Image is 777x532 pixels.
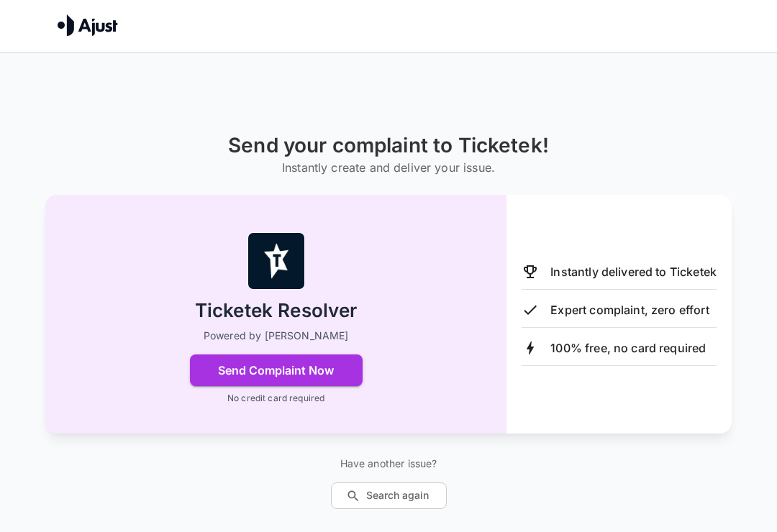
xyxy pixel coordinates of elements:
img: Ticketek [247,232,305,290]
img: Ajust [58,14,118,36]
h6: Instantly create and deliver your issue. [228,157,549,178]
button: Send Complaint Now [190,354,363,386]
p: Instantly delivered to Ticketek [550,263,717,280]
p: No credit card required [227,392,324,405]
p: Powered by [PERSON_NAME] [204,329,349,343]
p: Expert complaint, zero effort [550,301,709,318]
button: Search again [331,482,447,509]
p: Have another issue? [331,457,447,471]
h1: Send your complaint to Ticketek! [228,134,549,157]
p: 100% free, no card required [550,339,706,357]
h2: Ticketek Resolver [195,298,358,324]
